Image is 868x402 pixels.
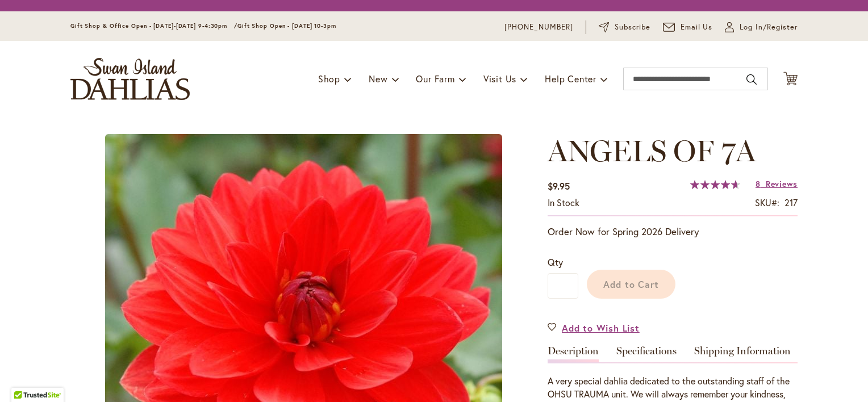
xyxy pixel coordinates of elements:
a: Shipping Information [694,346,791,362]
span: Add to Wish List [562,321,640,334]
a: Log In/Register [725,22,798,33]
span: Reviews [766,178,798,189]
span: 8 [756,178,761,189]
span: New [369,73,387,85]
a: 8 Reviews [756,178,798,189]
a: Description [548,346,599,362]
div: 93% [690,180,740,189]
span: Gift Shop & Office Open - [DATE]-[DATE] 9-4:30pm / [70,22,237,30]
div: 217 [784,196,798,210]
a: Specifications [616,346,677,362]
span: Shop [318,73,340,85]
a: Add to Wish List [548,321,640,334]
a: Subscribe [599,22,650,33]
span: Qty [548,256,563,268]
span: Log In/Register [740,22,798,33]
span: Email Us [681,22,713,33]
span: Our Farm [416,73,454,85]
span: Visit Us [483,73,516,85]
a: [PHONE_NUMBER] [504,22,573,33]
div: Availability [548,196,579,210]
a: store logo [70,58,190,100]
span: ANGELS OF 7A [548,133,756,169]
span: $9.95 [548,180,570,192]
strong: SKU [755,196,779,208]
span: Subscribe [615,22,650,33]
span: In stock [548,196,579,208]
span: Help Center [545,73,596,85]
p: Order Now for Spring 2026 Delivery [548,225,798,238]
span: Gift Shop Open - [DATE] 10-3pm [237,22,336,30]
a: Email Us [663,22,713,33]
